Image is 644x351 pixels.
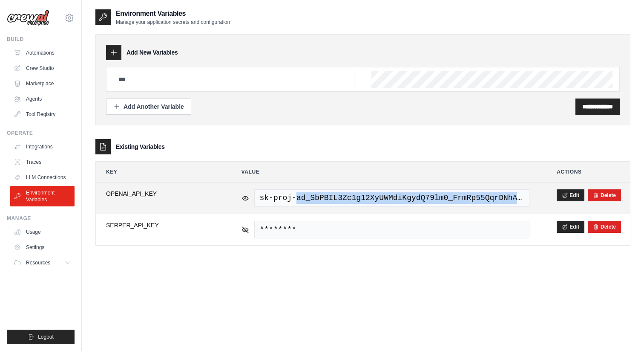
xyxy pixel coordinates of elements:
[10,77,75,90] a: Marketplace
[593,223,616,230] button: Delete
[116,142,165,151] h3: Existing Variables
[126,48,178,57] h3: Add New Variables
[10,256,75,270] button: Resources
[7,36,75,43] div: Build
[10,225,75,239] a: Usage
[116,9,230,19] h2: Environment Variables
[7,10,49,26] img: Logo
[254,189,530,207] span: sk-proj-ad_SbPBIL3Zc1g12XyUWMdiKgydQ79lm0_FrmRp55QqrDNhA9w8ATvTFMdOd-XUdZjv_eAuGjwT3BlbkFJ-BDsnne...
[96,162,224,182] th: Key
[10,171,75,184] a: LLM Connections
[10,155,75,169] a: Traces
[10,46,75,60] a: Automations
[113,102,184,111] div: Add Another Variable
[38,334,54,340] span: Logout
[10,186,75,206] a: Environment Variables
[557,189,584,201] button: Edit
[116,19,230,26] p: Manage your application secrets and configuration
[26,259,50,266] span: Resources
[106,221,214,229] span: SERPER_API_KEY
[7,130,75,136] div: Operate
[106,189,214,198] span: OPENAI_API_KEY
[593,192,616,199] button: Delete
[10,140,75,154] a: Integrations
[10,241,75,254] a: Settings
[7,215,75,222] div: Manage
[10,61,75,75] a: Crew Studio
[7,330,75,344] button: Logout
[10,107,75,121] a: Tool Registry
[231,162,540,182] th: Value
[106,99,191,115] button: Add Another Variable
[546,162,630,182] th: Actions
[10,92,75,106] a: Agents
[557,221,584,233] button: Edit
